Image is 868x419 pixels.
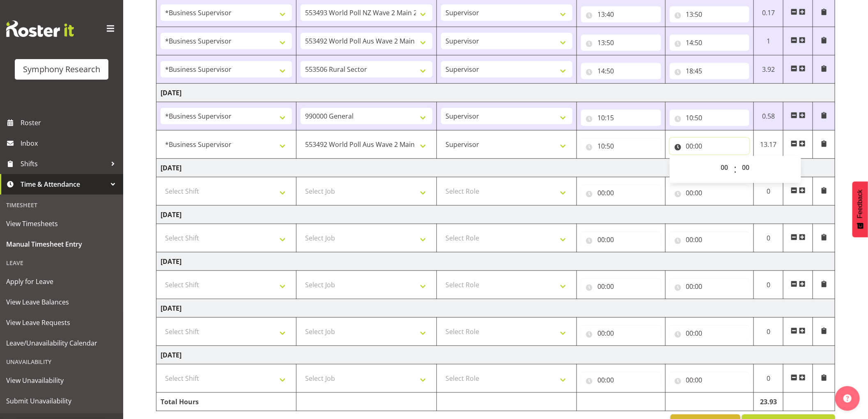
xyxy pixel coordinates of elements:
[670,372,750,388] input: Click to select...
[6,21,74,37] img: Rosterit website logo
[156,206,835,224] td: [DATE]
[581,138,661,154] input: Click to select...
[6,395,117,407] span: Submit Unavailability
[581,325,661,341] input: Click to select...
[21,158,107,170] span: Shifts
[581,185,661,201] input: Click to select...
[156,252,835,271] td: [DATE]
[581,372,661,388] input: Click to select...
[843,394,852,403] img: help-xxl-2.png
[2,292,121,312] a: View Leave Balances
[23,63,100,76] div: Symphony Research
[754,177,783,206] td: 0
[581,6,661,23] input: Click to select...
[581,63,661,79] input: Click to select...
[2,353,121,370] div: Unavailability
[754,318,783,346] td: 0
[670,185,750,201] input: Click to select...
[2,234,121,254] a: Manual Timesheet Entry
[734,159,737,180] span: :
[156,346,835,364] td: [DATE]
[156,393,296,411] td: Total Hours
[754,55,783,84] td: 3.92
[6,374,117,387] span: View Unavailability
[21,137,119,149] span: Inbox
[754,27,783,55] td: 1
[2,391,121,411] a: Submit Unavailability
[670,6,750,23] input: Click to select...
[581,278,661,295] input: Click to select...
[6,316,117,329] span: View Leave Requests
[156,299,835,318] td: [DATE]
[581,231,661,248] input: Click to select...
[2,197,121,213] div: Timesheet
[754,224,783,252] td: 0
[156,159,835,177] td: [DATE]
[6,296,117,308] span: View Leave Balances
[2,213,121,234] a: View Timesheets
[670,231,750,248] input: Click to select...
[6,218,117,230] span: View Timesheets
[670,63,750,79] input: Click to select...
[581,34,661,51] input: Click to select...
[2,333,121,353] a: Leave/Unavailability Calendar
[2,370,121,391] a: View Unavailability
[2,312,121,333] a: View Leave Requests
[2,254,121,271] div: Leave
[857,190,864,218] span: Feedback
[852,181,868,237] button: Feedback - Show survey
[670,278,750,295] input: Click to select...
[6,275,117,288] span: Apply for Leave
[754,271,783,299] td: 0
[156,84,835,102] td: [DATE]
[670,110,750,126] input: Click to select...
[6,238,117,250] span: Manual Timesheet Entry
[2,271,121,292] a: Apply for Leave
[6,337,117,349] span: Leave/Unavailability Calendar
[581,110,661,126] input: Click to select...
[754,393,783,411] td: 23.93
[670,138,750,154] input: Click to select...
[754,102,783,131] td: 0.58
[670,34,750,51] input: Click to select...
[21,117,119,129] span: Roster
[754,131,783,159] td: 13.17
[670,325,750,341] input: Click to select...
[754,364,783,393] td: 0
[21,178,107,190] span: Time & Attendance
